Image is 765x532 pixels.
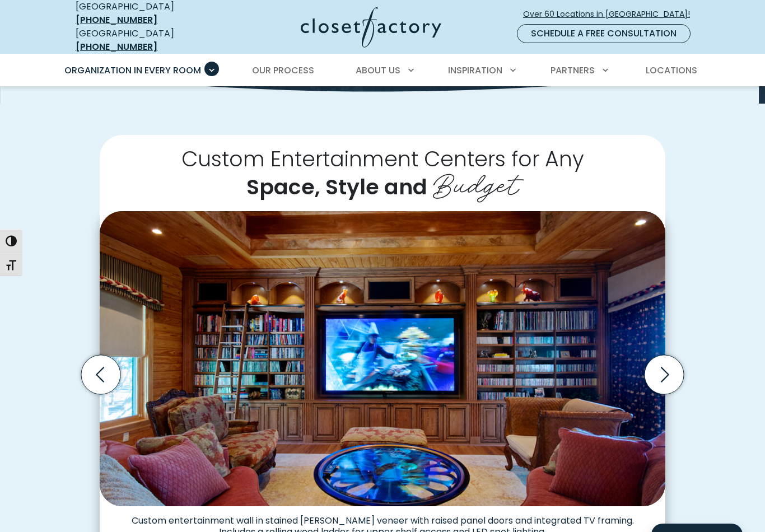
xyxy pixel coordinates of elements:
[181,144,584,174] span: Custom Entertainment Centers for Any
[523,8,699,20] span: Over 60 Locations in [GEOGRAPHIC_DATA]!
[76,40,157,53] a: [PHONE_NUMBER]
[64,64,201,77] span: Organization in Every Room
[640,351,688,399] button: Next slide
[76,13,157,26] a: [PHONE_NUMBER]
[551,64,595,77] span: Partners
[100,211,665,506] img: Custom entertainment and media center with book shelves for movies and LED lighting
[356,64,400,77] span: About Us
[57,55,708,86] nav: Primary Menu
[252,64,314,77] span: Our Process
[448,64,502,77] span: Inspiration
[76,27,213,54] div: [GEOGRAPHIC_DATA]
[523,4,699,24] a: Over 60 Locations in [GEOGRAPHIC_DATA]!
[77,351,125,399] button: Previous slide
[301,7,441,48] img: Closet Factory Logo
[246,172,427,202] span: Space, Style and
[433,160,519,203] span: Budget
[646,64,697,77] span: Locations
[517,24,691,43] a: Schedule a Free Consultation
